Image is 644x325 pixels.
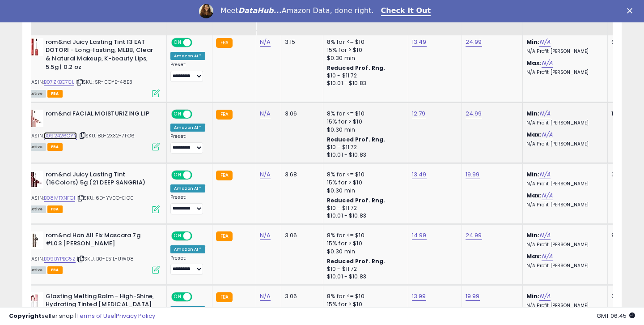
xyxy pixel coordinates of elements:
[170,62,205,82] div: Preset:
[526,120,601,126] p: N/A Profit [PERSON_NAME]
[327,110,401,118] div: 8% for <= $10
[76,312,114,320] a: Terms of Use
[260,109,271,118] a: N/A
[285,38,316,46] div: 3.15
[25,231,160,273] div: ASIN:
[466,170,480,179] a: 19.99
[44,78,74,86] a: B07ZKBG7CL
[25,110,43,127] img: 41+d+M3mVvL._SL40_.jpg
[44,132,77,140] a: B092426CYY
[47,205,63,213] span: FBA
[611,110,639,118] div: 179
[285,292,316,300] div: 3.06
[25,266,46,274] span: All listings currently available for purchase on Amazon
[25,143,46,151] span: All listings currently available for purchase on Amazon
[238,6,282,15] i: DataHub...
[170,124,205,132] div: Amazon AI *
[412,109,426,118] a: 12.79
[216,292,233,302] small: FBA
[172,171,183,179] span: ON
[44,194,75,202] a: B08MTXNFQ1
[216,38,233,48] small: FBA
[25,90,46,98] span: All listings currently available for purchase on Amazon
[9,312,42,320] strong: Copyright
[466,231,482,240] a: 24.99
[412,292,426,301] a: 13.99
[542,130,552,139] a: N/A
[327,46,401,54] div: 15% for > $10
[327,231,401,239] div: 8% for <= $10
[466,292,480,301] a: 19.99
[466,109,482,118] a: 24.99
[327,292,401,300] div: 8% for <= $10
[116,312,155,320] a: Privacy Policy
[611,38,639,46] div: 68
[526,181,601,187] p: N/A Profit [PERSON_NAME]
[47,143,63,151] span: FBA
[170,52,205,60] div: Amazon AI *
[412,231,427,240] a: 14.99
[381,6,431,16] a: Check It Out
[285,231,316,239] div: 3.06
[327,126,401,134] div: $0.30 min
[526,231,540,239] b: Min:
[611,171,639,179] div: 32
[327,179,401,187] div: 15% for > $10
[526,130,542,139] b: Max:
[216,171,233,180] small: FBA
[172,110,183,118] span: ON
[542,252,552,261] a: N/A
[611,231,639,239] div: 81
[25,110,160,150] div: ASIN:
[327,38,401,46] div: 8% for <= $10
[327,205,401,212] div: $10 - $11.72
[412,170,427,179] a: 13.49
[170,184,205,192] div: Amazon AI *
[216,110,233,120] small: FBA
[627,8,636,13] div: Close
[526,202,601,208] p: N/A Profit [PERSON_NAME]
[542,191,552,200] a: N/A
[25,205,46,213] span: All listings currently available for purchase on Amazon
[46,171,154,189] b: rom&nd Juicy Lasting Tint (16Colors) 5g (21 DEEP SANGRIA)
[327,257,386,265] b: Reduced Prof. Rng.
[412,38,427,47] a: 13.49
[191,171,205,179] span: OFF
[44,255,76,263] a: B09BYPBG5Z
[9,312,155,321] div: seller snap | |
[526,59,542,67] b: Max:
[327,151,401,159] div: $10.01 - $10.83
[25,171,43,188] img: 41xQu4VsEoL._SL40_.jpg
[260,292,271,301] a: N/A
[526,242,601,248] p: N/A Profit [PERSON_NAME]
[542,59,552,68] a: N/A
[327,187,401,195] div: $0.30 min
[539,109,550,118] a: N/A
[25,171,160,212] div: ASIN:
[526,69,601,76] p: N/A Profit [PERSON_NAME]
[327,265,401,273] div: $10 - $11.72
[327,273,401,281] div: $10.01 - $10.83
[466,38,482,47] a: 24.99
[327,136,386,143] b: Reduced Prof. Rng.
[539,292,550,301] a: N/A
[327,197,386,204] b: Reduced Prof. Rng.
[170,255,205,275] div: Preset:
[172,232,183,239] span: ON
[327,144,401,151] div: $10 - $11.72
[170,133,205,154] div: Preset:
[597,312,635,320] span: 2025-10-10 06:45 GMT
[526,48,601,55] p: N/A Profit [PERSON_NAME]
[260,38,271,47] a: N/A
[327,212,401,220] div: $10.01 - $10.83
[172,293,183,300] span: ON
[327,72,401,80] div: $10 - $11.72
[327,64,386,72] b: Reduced Prof. Rng.
[526,252,542,261] b: Max:
[327,248,401,256] div: $0.30 min
[327,54,401,62] div: $0.30 min
[285,171,316,179] div: 3.68
[526,109,540,118] b: Min:
[170,245,205,253] div: Amazon AI *
[199,4,213,18] img: Profile image for Georgie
